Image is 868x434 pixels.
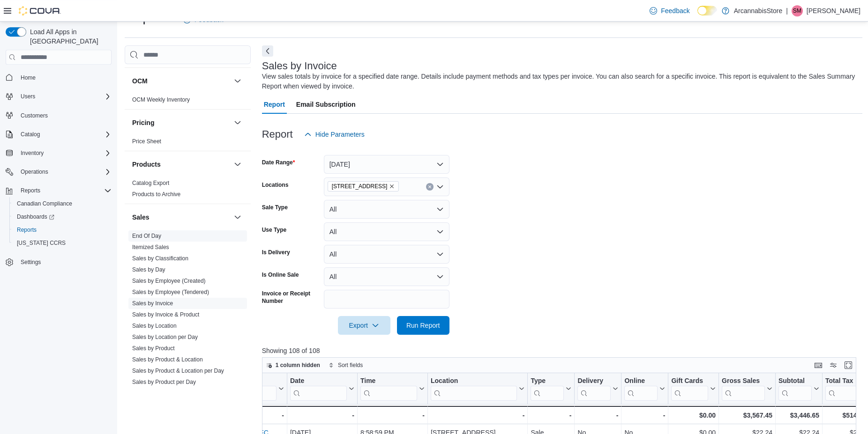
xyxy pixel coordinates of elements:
[17,185,112,196] span: Reports
[21,187,40,194] span: Reports
[17,129,112,140] span: Catalog
[431,377,524,401] button: Location
[825,410,866,421] div: $514.19
[132,243,169,251] span: Itemized Sales
[13,224,112,235] span: Reports
[324,222,449,241] button: All
[125,177,251,204] div: Products
[300,125,368,144] button: Hide Parameters
[17,200,72,207] span: Canadian Compliance
[646,1,693,20] a: Feedback
[132,76,148,86] h3: OCM
[315,130,365,139] span: Hide Parameters
[624,377,658,386] div: Online
[778,377,812,386] div: Subtotal
[132,300,173,307] span: Sales by Invoice
[624,410,665,421] div: -
[132,96,190,103] a: OCM Weekly Inventory
[2,147,115,160] button: Inventory
[325,360,367,371] button: Sort fields
[17,166,112,177] span: Operations
[778,377,819,401] button: Subtotal
[132,378,196,386] span: Sales by Product per Day
[132,213,230,222] button: Sales
[262,159,295,166] label: Date Range
[360,410,425,421] div: -
[13,237,69,249] a: [US_STATE] CCRS
[13,237,112,249] span: Washington CCRS
[132,278,206,284] a: Sales by Employee (Created)
[264,95,285,114] span: Report
[17,257,45,268] a: Settings
[431,377,517,401] div: Location
[13,198,76,209] a: Canadian Compliance
[290,377,354,401] button: Date
[778,410,819,421] div: $3,446.65
[397,316,449,335] button: Run Report
[825,377,859,386] div: Total Tax
[232,75,243,87] button: OCM
[132,191,180,198] span: Products to Archive
[792,5,803,16] div: Sheldon Mann
[828,360,839,371] button: Display options
[661,6,689,15] span: Feedback
[13,211,58,222] a: Dashboards
[577,377,611,386] div: Delivery
[132,76,230,86] button: OCM
[2,128,115,141] button: Catalog
[17,213,54,221] span: Dashboards
[13,211,112,222] span: Dashboards
[262,346,862,355] p: Showing 108 of 108
[2,90,115,103] button: Users
[825,377,859,401] div: Total Tax
[9,236,115,250] button: [US_STATE] CCRS
[360,377,425,401] button: Time
[17,129,44,140] button: Catalog
[132,118,230,127] button: Pricing
[132,266,165,273] span: Sales by Day
[232,117,243,128] button: Pricing
[125,136,251,151] div: Pricing
[21,74,36,81] span: Home
[697,6,717,15] input: Dark Mode
[19,6,61,15] img: Cova
[262,45,273,57] button: Next
[21,149,44,157] span: Inventory
[132,345,175,352] span: Sales by Product
[734,5,783,16] p: ArcannabisStore
[531,377,564,386] div: Type
[577,377,611,401] div: Delivery
[344,316,385,335] span: Export
[21,168,48,176] span: Operations
[262,181,289,189] label: Locations
[262,271,299,279] label: Is Online Sale
[262,129,293,140] h3: Report
[324,155,449,174] button: [DATE]
[426,183,434,191] button: Clear input
[577,410,618,421] div: -
[2,70,115,84] button: Home
[577,377,618,401] button: Delivery
[2,184,115,197] button: Reports
[125,94,251,109] div: OCM
[132,277,206,285] span: Sales by Employee (Created)
[132,213,150,222] h3: Sales
[671,377,716,401] button: Gift Cards
[132,179,169,187] span: Catalog Export
[17,72,39,83] a: Home
[132,233,161,239] a: End Of Day
[262,60,337,72] h3: Sales by Invoice
[132,118,154,127] h3: Pricing
[389,184,395,189] button: Remove 225 SE Marine Dr - 450229 from selection in this group
[324,245,449,264] button: All
[132,367,224,375] span: Sales by Product & Location per Day
[17,110,112,121] span: Customers
[338,316,390,335] button: Export
[328,181,399,191] span: 225 SE Marine Dr - 450229
[671,377,708,386] div: Gift Cards
[132,138,161,145] span: Price Sheet
[220,377,277,401] div: Receipt # URL
[132,289,209,295] a: Sales by Employee (Tendered)
[807,5,861,16] p: [PERSON_NAME]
